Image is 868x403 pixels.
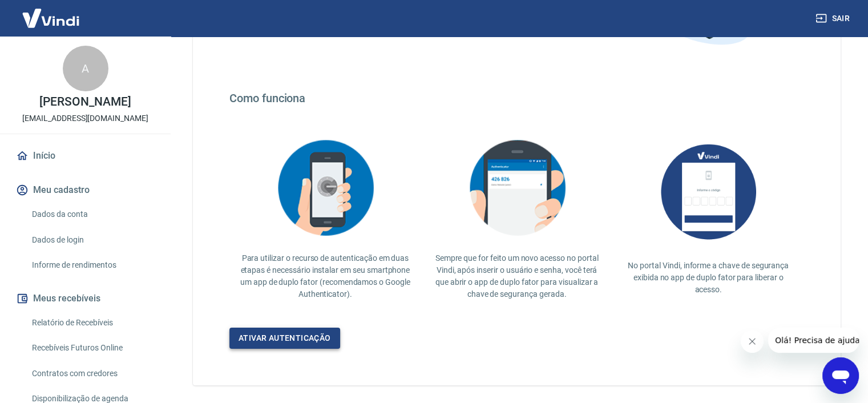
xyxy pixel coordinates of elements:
[741,330,764,353] iframe: Fechar mensagem
[22,112,148,124] p: [EMAIL_ADDRESS][DOMAIN_NAME]
[63,46,108,91] div: A
[27,203,157,226] a: Dados da conta
[27,311,157,335] a: Relatório de Recebíveis
[14,178,157,203] button: Meu cadastro
[229,328,340,349] a: Ativar autenticação
[239,252,412,300] p: Para utilizar o recurso de autenticação em duas etapas é necessário instalar em seu smartphone um...
[621,260,795,296] p: No portal Vindi, informe a chave de segurança exibida no app de duplo fator para liberar o acesso.
[822,357,859,394] iframe: Botão para abrir a janela de mensagens
[27,362,157,385] a: Contratos com credores
[39,96,131,108] p: [PERSON_NAME]
[14,286,157,311] button: Meus recebíveis
[7,8,96,17] span: Olá! Precisa de ajuda?
[813,8,854,29] button: Sair
[14,1,88,35] img: Vindi
[27,253,157,277] a: Informe de rendimentos
[27,228,157,252] a: Dados de login
[27,336,157,360] a: Recebíveis Futuros Online
[651,132,765,251] img: AUbNX1O5CQAAAABJRU5ErkJggg==
[430,252,604,300] p: Sempre que for feito um novo acesso no portal Vindi, após inserir o usuário e senha, você terá qu...
[14,143,157,168] a: Início
[768,328,859,353] iframe: Mensagem da empresa
[229,91,804,105] h4: Como funciona
[268,132,382,243] img: explication-mfa2.908d58f25590a47144d3.png
[460,132,574,243] img: explication-mfa3.c449ef126faf1c3e3bb9.png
